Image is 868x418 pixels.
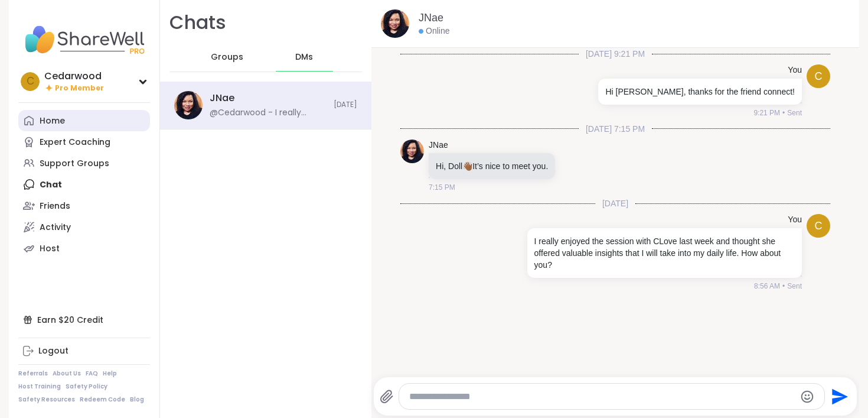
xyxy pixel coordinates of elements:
button: Send [825,383,851,410]
div: Support Groups [40,158,109,170]
h4: You [788,214,802,226]
div: Cedarwood [44,70,104,83]
p: Hi, Doll It’s nice to meet you. [436,160,548,172]
a: Host [18,238,150,259]
span: DMs [295,51,313,63]
p: I really enjoyed the session with CLove last week and thought she offered valuable insights that ... [534,235,795,271]
span: 8:56 AM [754,281,780,291]
a: Friends [18,195,150,216]
span: Sent [787,108,802,118]
h1: Chats [169,9,226,36]
span: C [814,218,822,234]
span: [DATE] 9:21 PM [579,48,652,60]
a: Redeem Code [80,396,125,404]
a: Activity [18,216,150,238]
a: JNae [419,11,443,25]
span: • [782,281,785,291]
div: Home [40,115,65,127]
div: Expert Coaching [40,137,110,148]
span: 👋🏾 [462,161,472,171]
div: JNae [210,92,234,105]
a: Host Training [18,383,61,391]
a: Safety Resources [18,396,75,404]
span: Pro Member [55,83,104,93]
span: C [27,74,34,89]
span: Groups [211,51,243,63]
div: Activity [40,222,71,234]
img: https://sharewell-space-live.sfo3.digitaloceanspaces.com/user-generated/ef1f812a-9513-44cc-9430-2... [381,9,409,38]
span: 7:15 PM [429,182,455,193]
img: https://sharewell-space-live.sfo3.digitaloceanspaces.com/user-generated/ef1f812a-9513-44cc-9430-2... [400,140,424,163]
a: Referrals [18,370,48,378]
a: JNae [429,140,448,151]
span: C [814,69,822,85]
div: Logout [38,345,68,357]
div: Host [40,243,60,255]
a: Help [103,370,117,378]
p: Hi [PERSON_NAME], thanks for the friend connect! [605,86,795,98]
h4: You [788,64,802,76]
span: • [782,108,785,118]
a: FAQ [86,370,98,378]
a: Support Groups [18,153,150,174]
img: https://sharewell-space-live.sfo3.digitaloceanspaces.com/user-generated/ef1f812a-9513-44cc-9430-2... [174,91,203,119]
img: ShareWell Nav Logo [18,19,150,60]
span: [DATE] 7:15 PM [579,123,652,135]
a: Safety Policy [66,383,107,391]
span: Sent [787,281,802,291]
div: Online [419,25,449,37]
button: Emoji picker [800,390,814,404]
textarea: Type your message [409,391,795,403]
a: About Us [53,370,81,378]
a: Blog [130,396,144,404]
div: @Cedarwood - I really enjoyed the session with CLove last week and thought she offered valuable i... [210,107,327,119]
span: 9:21 PM [753,108,780,118]
div: Earn $20 Credit [18,309,150,330]
a: Logout [18,341,150,362]
div: Friends [40,200,70,212]
a: Home [18,110,150,131]
a: Expert Coaching [18,131,150,153]
span: [DATE] [595,197,635,209]
span: [DATE] [334,100,357,110]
